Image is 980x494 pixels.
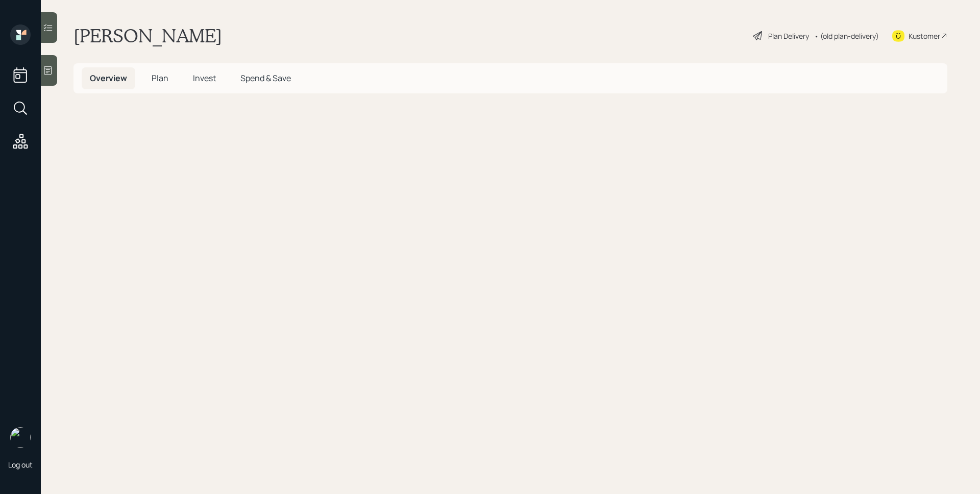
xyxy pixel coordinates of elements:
span: Plan [152,72,168,84]
div: • (old plan-delivery) [814,31,879,41]
div: Plan Delivery [768,31,809,41]
h1: [PERSON_NAME] [73,24,222,47]
span: Spend & Save [240,72,291,84]
div: Log out [8,460,33,470]
span: Invest [193,72,216,84]
div: Kustomer [909,31,940,41]
span: Overview [90,72,127,84]
img: james-distasi-headshot.png [10,427,31,448]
